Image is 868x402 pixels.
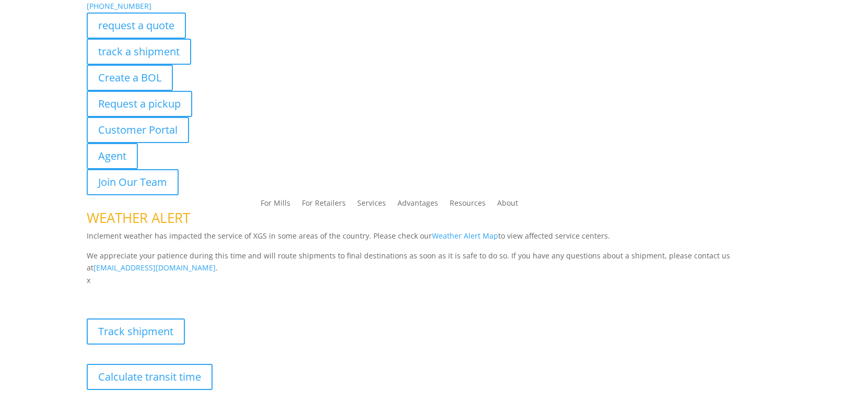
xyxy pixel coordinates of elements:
[87,143,138,169] a: Agent
[302,199,346,211] a: For Retailers
[87,250,781,275] p: We appreciate your patience during this time and will route shipments to final destinations as so...
[87,1,151,11] a: [PHONE_NUMBER]
[87,65,173,91] a: Create a BOL
[87,364,213,390] a: Calculate transit time
[87,91,192,117] a: Request a pickup
[87,230,781,250] p: Inclement weather has impacted the service of XGS in some areas of the country. Please check our ...
[432,231,498,241] a: Weather Alert Map
[87,318,185,345] a: Track shipment
[397,199,438,211] a: Advantages
[87,169,179,195] a: Join Our Team
[450,199,486,211] a: Resources
[87,39,191,65] a: track a shipment
[87,274,781,287] p: x
[87,13,186,39] a: request a quote
[87,117,189,143] a: Customer Portal
[261,199,290,211] a: For Mills
[93,263,216,273] a: [EMAIL_ADDRESS][DOMAIN_NAME]
[497,199,518,211] a: About
[87,208,190,227] span: WEATHER ALERT
[357,199,386,211] a: Services
[87,288,320,298] b: Visibility, transparency, and control for your entire supply chain.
